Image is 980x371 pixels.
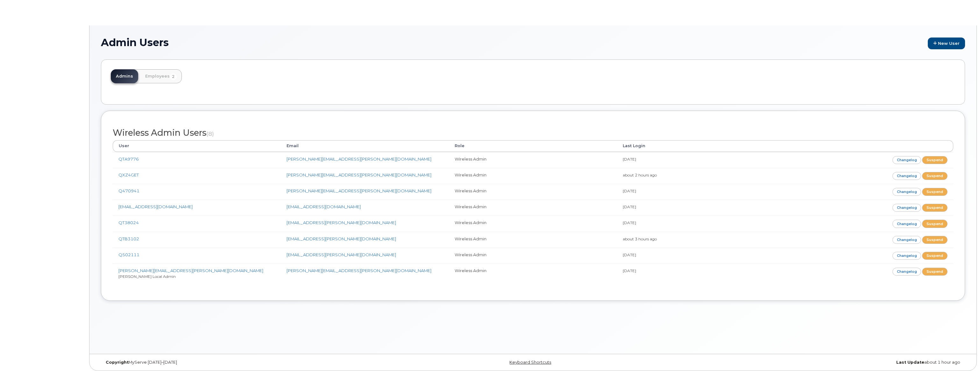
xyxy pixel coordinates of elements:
[118,236,139,241] a: QTB3102
[896,360,924,365] strong: Last Update
[449,264,617,283] td: Wireless Admin
[449,200,617,216] td: Wireless Admin
[111,69,138,83] a: Admins
[449,140,617,152] th: Role
[287,204,361,209] a: [EMAIL_ADDRESS][DOMAIN_NAME]
[106,360,129,365] strong: Copyright
[449,232,617,248] td: Wireless Admin
[287,172,431,177] a: [PERSON_NAME][EMAIL_ADDRESS][PERSON_NAME][DOMAIN_NAME]
[623,204,636,209] small: [DATE]
[922,204,948,212] a: Suspend
[118,220,139,225] a: QT38024
[892,204,921,212] a: Changelog
[449,184,617,200] td: Wireless Admin
[287,268,431,273] a: [PERSON_NAME][EMAIL_ADDRESS][PERSON_NAME][DOMAIN_NAME]
[287,188,431,193] a: [PERSON_NAME][EMAIL_ADDRESS][PERSON_NAME][DOMAIN_NAME]
[449,152,617,168] td: Wireless Admin
[449,248,617,264] td: Wireless Admin
[449,216,617,231] td: Wireless Admin
[623,268,636,273] small: [DATE]
[922,236,948,244] a: Suspend
[113,128,953,138] h2: Wireless Admin Users
[623,157,636,161] small: [DATE]
[287,156,431,161] a: [PERSON_NAME][EMAIL_ADDRESS][PERSON_NAME][DOMAIN_NAME]
[118,204,193,209] a: [EMAIL_ADDRESS][DOMAIN_NAME]
[922,156,948,164] a: Suspend
[617,140,785,152] th: Last Login
[922,252,948,260] a: Suspend
[118,268,263,273] a: [PERSON_NAME][EMAIL_ADDRESS][PERSON_NAME][DOMAIN_NAME]
[101,360,389,365] div: MyServe [DATE]–[DATE]
[118,156,139,161] a: QTA9776
[449,168,617,184] td: Wireless Admin
[623,189,636,193] small: [DATE]
[892,172,921,180] a: Changelog
[118,188,139,193] a: Q470941
[281,140,449,152] th: Email
[922,188,948,196] a: Suspend
[118,252,139,257] a: Q502111
[677,360,965,365] div: about 1 hour ago
[170,73,177,80] span: 2
[140,69,182,83] a: Employees2
[892,156,921,164] a: Changelog
[922,172,948,180] a: Suspend
[118,172,139,177] a: QXZ4GET
[623,237,657,241] small: about 3 hours ago
[118,274,176,279] small: [PERSON_NAME] Local Admin
[509,360,551,365] a: Keyboard Shortcuts
[623,173,657,177] small: about 2 hours ago
[623,220,636,225] small: [DATE]
[892,252,921,260] a: Changelog
[922,268,948,276] a: Suspend
[892,188,921,196] a: Changelog
[287,252,396,257] a: [EMAIL_ADDRESS][PERSON_NAME][DOMAIN_NAME]
[922,220,948,228] a: Suspend
[113,140,281,152] th: User
[101,37,965,49] h1: Admin Users
[892,268,921,276] a: Changelog
[623,252,636,257] small: [DATE]
[928,38,965,49] a: New User
[287,220,396,225] a: [EMAIL_ADDRESS][PERSON_NAME][DOMAIN_NAME]
[206,130,214,137] small: (8)
[892,220,921,228] a: Changelog
[892,236,921,244] a: Changelog
[287,236,396,241] a: [EMAIL_ADDRESS][PERSON_NAME][DOMAIN_NAME]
